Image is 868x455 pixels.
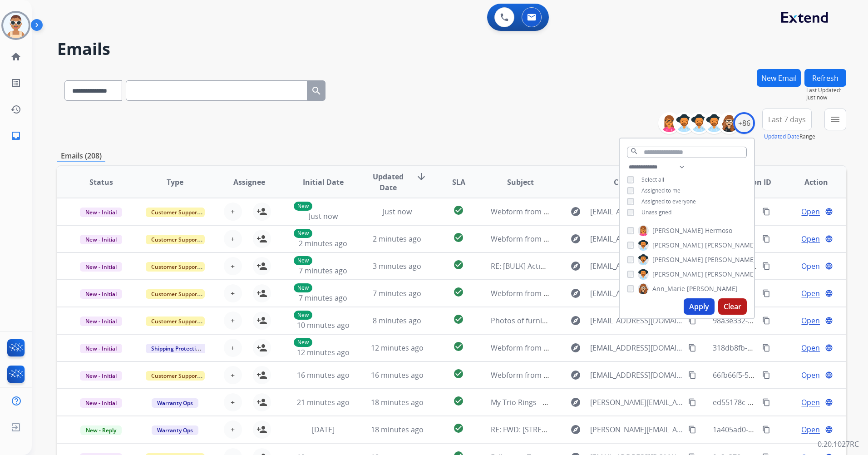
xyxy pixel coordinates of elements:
span: ed55178c-b414-4df4-b0f0-2e0facc32ed6 [713,397,848,407]
p: New [294,256,312,265]
mat-icon: content_copy [688,344,696,352]
button: Clear [718,298,747,315]
span: 318db8fb-6a41-458c-bada-43d2d39727a2 [713,343,853,353]
span: Range [764,133,815,140]
mat-icon: explore [570,370,581,381]
span: RE: FWD: [STREET_ADDRESS] [491,425,587,435]
mat-icon: language [825,262,833,270]
span: 16 minutes ago [371,370,424,380]
span: RE: [BULK] Action required: Extend claim approved for replacement [491,261,720,271]
button: New Email [757,69,801,87]
mat-icon: check_circle [453,287,464,297]
span: Open [801,424,820,435]
span: Select all [641,176,664,183]
mat-icon: person_add [256,370,267,381]
button: + [224,339,242,357]
span: + [231,206,235,217]
span: Customer Support [146,235,205,244]
span: [EMAIL_ADDRESS][DOMAIN_NAME] [590,206,683,217]
button: Apply [684,298,715,315]
mat-icon: person_add [256,233,267,244]
span: [PERSON_NAME] [705,241,756,250]
span: Open [801,206,820,217]
mat-icon: explore [570,233,581,244]
span: 10 minutes ago [297,320,350,330]
span: Customer Support [146,371,205,381]
mat-icon: content_copy [762,235,770,243]
span: Last Updated: [806,87,846,94]
button: Last 7 days [762,109,812,130]
span: Type [167,177,183,188]
span: Open [801,342,820,353]
span: Photos of furnitures [491,316,560,326]
span: 66fb66f5-5558-488c-9184-da5fccceaea9 [713,370,846,380]
mat-icon: language [825,235,833,243]
mat-icon: language [825,398,833,406]
mat-icon: explore [570,424,581,435]
span: Webform from [EMAIL_ADDRESS][DOMAIN_NAME] on [DATE] [491,288,696,298]
span: 3 minutes ago [373,261,421,271]
mat-icon: inbox [10,130,21,141]
mat-icon: content_copy [762,371,770,379]
span: [EMAIL_ADDRESS][DOMAIN_NAME] [590,261,683,272]
button: + [224,312,242,330]
button: + [224,257,242,275]
span: Assigned to me [641,187,681,194]
mat-icon: person_add [256,342,267,353]
span: Shipping Protection [146,344,208,353]
span: Open [801,233,820,244]
button: + [224,366,242,384]
mat-icon: content_copy [762,425,770,434]
span: Open [801,370,820,381]
span: New - Initial [80,344,122,353]
span: 12 minutes ago [371,343,424,353]
span: Open [801,288,820,299]
mat-icon: content_copy [762,289,770,297]
span: + [231,233,235,244]
mat-icon: person_add [256,315,267,326]
span: Customer Support [146,317,205,326]
mat-icon: check_circle [453,423,464,434]
button: + [224,230,242,248]
mat-icon: content_copy [762,398,770,406]
span: Subject [507,177,534,188]
button: Refresh [804,69,846,87]
span: + [231,261,235,272]
mat-icon: search [630,147,638,155]
span: Webform from [EMAIL_ADDRESS][DOMAIN_NAME] on [DATE] [491,370,696,380]
button: Updated Date [764,133,799,140]
p: New [294,338,312,347]
mat-icon: arrow_downward [416,171,427,182]
mat-icon: language [825,344,833,352]
span: [PERSON_NAME] [652,226,703,235]
mat-icon: check_circle [453,259,464,270]
mat-icon: check_circle [453,396,464,406]
mat-icon: language [825,317,833,325]
span: [DATE] [312,425,335,435]
mat-icon: language [825,371,833,379]
mat-icon: check_circle [453,341,464,352]
span: [EMAIL_ADDRESS][DOMAIN_NAME] [590,342,683,353]
mat-icon: search [311,85,322,96]
mat-icon: explore [570,315,581,326]
mat-icon: content_copy [688,425,696,434]
mat-icon: list_alt [10,78,21,89]
mat-icon: content_copy [688,371,696,379]
span: [PERSON_NAME] [652,255,703,264]
span: Status [89,177,113,188]
span: [EMAIL_ADDRESS][DOMAIN_NAME] [590,370,683,381]
span: [PERSON_NAME][EMAIL_ADDRESS][DOMAIN_NAME] [590,424,683,435]
span: Open [801,315,820,326]
span: New - Reply [80,425,122,435]
span: [EMAIL_ADDRESS][DOMAIN_NAME] [590,288,683,299]
mat-icon: explore [570,342,581,353]
mat-icon: language [825,425,833,434]
mat-icon: check_circle [453,232,464,243]
span: Last 7 days [768,118,806,121]
button: + [224,420,242,439]
div: +86 [733,112,755,134]
span: New - Initial [80,398,122,408]
mat-icon: person_add [256,206,267,217]
mat-icon: person_add [256,261,267,272]
button: + [224,393,242,411]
